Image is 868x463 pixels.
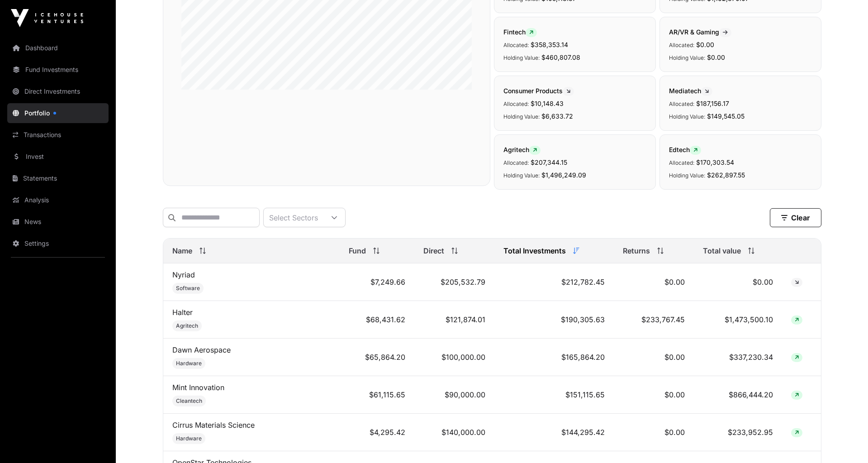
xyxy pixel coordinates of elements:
[7,103,109,123] a: Portfolio
[414,376,494,414] td: $90,000.00
[7,234,109,253] a: Settings
[669,172,705,179] span: Holding Value:
[694,414,783,451] td: $233,952.95
[176,285,200,292] span: Software
[7,81,109,101] a: Direct Investments
[623,245,650,256] span: Returns
[503,28,537,36] span: Fintech
[414,263,494,301] td: $205,532.79
[172,245,192,256] span: Name
[176,435,202,442] span: Hardware
[176,397,202,405] span: Cleantech
[614,263,694,301] td: $0.00
[7,38,109,58] a: Dashboard
[414,414,494,451] td: $140,000.00
[172,308,193,317] a: Halter
[494,301,614,339] td: $190,305.63
[503,54,540,61] span: Holding Value:
[614,376,694,414] td: $0.00
[541,53,580,61] span: $460,807.08
[494,263,614,301] td: $212,782.45
[503,42,529,48] span: Allocated:
[694,301,783,339] td: $1,473,500.10
[503,159,529,166] span: Allocated:
[694,339,783,376] td: $337,230.34
[669,159,694,166] span: Allocated:
[340,263,414,301] td: $7,249.66
[541,112,573,120] span: $6,633.72
[503,113,540,120] span: Holding Value:
[172,420,255,430] a: Cirrus Materials Science
[531,41,568,48] span: $358,353.14
[414,301,494,339] td: $121,874.01
[696,158,734,166] span: $170,303.54
[503,87,574,95] span: Consumer Products
[503,172,540,179] span: Holding Value:
[669,146,701,153] span: Edtech
[172,383,224,392] a: Mint Innovation
[669,87,712,95] span: Mediatech
[614,414,694,451] td: $0.00
[694,263,783,301] td: $0.00
[494,376,614,414] td: $151,115.65
[531,158,567,166] span: $207,344.15
[172,345,231,354] a: Dawn Aerospace
[176,360,202,367] span: Hardware
[7,212,109,232] a: News
[7,60,109,80] a: Fund Investments
[669,100,694,107] span: Allocated:
[7,190,109,210] a: Analysis
[7,168,109,188] a: Statements
[694,376,783,414] td: $866,444.20
[707,53,725,61] span: $0.00
[423,245,444,256] span: Direct
[340,414,414,451] td: $4,295.42
[531,100,564,107] span: $10,148.43
[176,322,198,329] span: Agritech
[349,245,366,256] span: Fund
[541,171,586,179] span: $1,496,249.09
[669,42,694,48] span: Allocated:
[669,28,731,36] span: AR/VR & Gaming
[703,245,741,256] span: Total value
[707,171,745,179] span: $262,897.55
[503,146,541,153] span: Agritech
[494,414,614,451] td: $144,295.42
[707,112,745,120] span: $149,545.05
[494,339,614,376] td: $165,864.20
[696,41,714,48] span: $0.00
[7,125,109,145] a: Transactions
[503,100,529,107] span: Allocated:
[340,301,414,339] td: $68,431.62
[7,147,109,167] a: Invest
[696,100,729,107] span: $187,156.17
[340,376,414,414] td: $61,115.65
[11,9,83,27] img: Icehouse Ventures Logo
[414,339,494,376] td: $100,000.00
[340,339,414,376] td: $65,864.20
[614,301,694,339] td: $233,767.45
[823,420,868,463] iframe: Chat Widget
[172,270,195,279] a: Nyriad
[503,245,566,256] span: Total Investments
[669,54,705,61] span: Holding Value:
[669,113,705,120] span: Holding Value:
[614,339,694,376] td: $0.00
[264,208,323,227] div: Select Sectors
[770,208,821,227] button: Clear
